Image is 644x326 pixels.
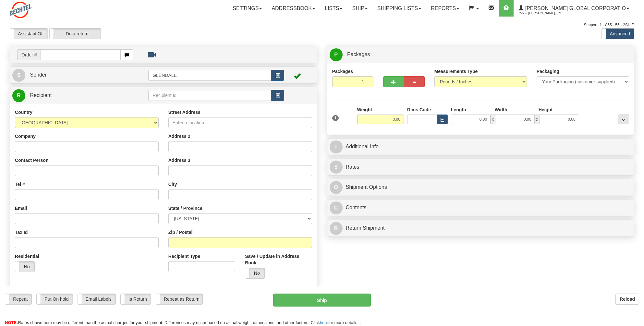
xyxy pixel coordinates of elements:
[357,106,372,113] label: Weight
[168,117,312,128] input: Enter a location
[330,140,343,153] span: I
[148,90,272,101] input: Recipient Id
[330,161,632,174] a: $Rates
[50,29,101,39] label: Do a return
[320,320,328,325] a: here
[5,294,31,304] label: Repeat
[347,0,372,17] a: Ship
[10,2,31,18] img: logo2553.jpg
[17,49,41,60] span: Order #
[347,52,370,57] span: Packages
[273,294,371,307] button: Ship
[330,181,343,194] span: O
[330,201,632,214] a: CContents
[15,133,36,139] label: Company
[330,222,632,235] a: RReturn Shipment
[245,253,312,266] label: Save / Update in Address Book
[320,0,347,17] a: Lists
[330,181,632,194] a: OShipment Options
[330,161,343,174] span: $
[15,261,34,272] label: No
[156,294,202,304] label: Repeat as Return
[37,294,72,304] label: Put On hold
[15,205,27,211] label: Email
[228,0,267,17] a: Settings
[15,109,32,115] label: Country
[168,253,200,260] label: Recipient Type
[330,48,343,61] span: P
[15,253,39,260] label: Residential
[372,0,426,17] a: Shipping lists
[10,22,634,28] div: Support: 1 - 855 - 55 - 2SHIP
[168,157,190,163] label: Address 3
[10,29,48,39] label: Assistant Off
[121,294,151,304] label: Is Return
[620,296,635,302] b: Reload
[5,320,18,325] span: NOTE:
[12,68,148,82] a: S Sender
[491,115,495,124] span: x
[330,201,343,214] span: C
[168,109,200,115] label: Street Address
[602,29,634,39] label: Advanced
[148,70,272,81] input: Sender Id
[245,268,264,278] label: No
[407,106,431,113] label: Dims Code
[12,69,25,82] span: S
[168,205,202,211] label: State / Province
[426,0,464,17] a: Reports
[267,0,320,17] a: Addressbook
[524,6,626,11] span: [PERSON_NAME] Global Corporatio
[495,106,507,113] label: Width
[618,115,629,124] div: ...
[451,106,466,113] label: Length
[537,68,559,75] label: Packaging
[535,115,539,124] span: x
[539,106,553,113] label: Height
[518,10,567,17] span: 2553 / [PERSON_NAME], [PERSON_NAME]
[12,89,25,102] span: R
[15,181,25,187] label: Tel #
[15,157,48,163] label: Contact Person
[168,181,177,187] label: City
[615,294,639,305] button: Reload
[332,68,353,75] label: Packages
[434,68,478,75] label: Measurements Type
[330,140,632,153] a: IAdditional Info
[168,229,193,235] label: Zip / Postal
[514,0,634,17] a: [PERSON_NAME] Global Corporatio 2553 / [PERSON_NAME], [PERSON_NAME]
[332,115,339,121] span: 1
[30,92,52,98] span: Recipient
[15,229,28,235] label: Tax Id
[168,133,190,139] label: Address 2
[629,130,643,196] iframe: chat widget
[12,89,133,102] a: R Recipient
[330,48,632,61] a: P Packages
[30,72,47,78] span: Sender
[78,294,116,304] label: Email Labels
[330,222,343,235] span: R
